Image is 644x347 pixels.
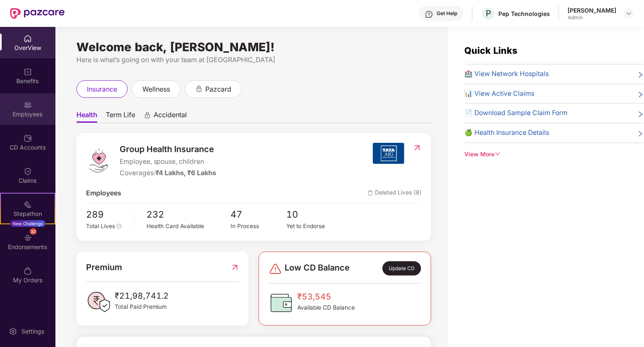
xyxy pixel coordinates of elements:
[24,34,32,43] img: svg+xml;base64,PHN2ZyBpZD0iSG9tZSIgeG1sbnM9Imh0dHA6Ly93d3cudzMub3JnLzIwMDAvc3ZnIiB3aWR0aD0iMjAiIG...
[76,110,97,123] span: Health
[24,134,32,142] img: svg+xml;base64,PHN2ZyBpZD0iQ0RfQWNjb3VudHMiIGRhdGEtbmFtZT0iQ0QgQWNjb3VudHMiIHhtbG5zPSJodHRwOi8vd3...
[425,10,433,18] img: svg+xml;base64,PHN2ZyBpZD0iSGVscC0zMngzMiIgeG1sbnM9Imh0dHA6Ly93d3cudzMub3JnLzIwMDAvc3ZnIiB3aWR0aD...
[142,84,170,95] span: wellness
[24,267,32,275] img: svg+xml;base64,PHN2ZyBpZD0iTXlfT3JkZXJzIiBkYXRhLW5hbWU9Ik15IE9yZGVycyIgeG1sbnM9Imh0dHA6Ly93d3cudz...
[637,90,644,99] span: right
[230,222,286,231] div: In Process
[637,71,644,79] span: right
[117,224,122,229] span: info-circle
[115,302,169,312] span: Total Paid Premium
[144,111,151,119] div: animation
[86,188,121,199] span: Employees
[368,190,373,196] img: deleteIcon
[76,44,431,50] div: Welcome back, [PERSON_NAME]!
[465,45,518,56] span: Quick Links
[154,110,187,123] span: Accidental
[87,84,117,95] span: insurance
[86,148,111,173] img: logo
[86,223,115,229] span: Total Lives
[24,68,32,76] img: svg+xml;base64,PHN2ZyBpZD0iQmVuZWZpdHMiIHhtbG5zPSJodHRwOi8vd3d3LnczLm9yZy8yMDAwL3N2ZyIgd2lkdGg9Ij...
[637,129,644,138] span: right
[465,128,550,138] span: 🍏 Health Insurance Details
[24,234,32,242] img: svg+xml;base64,PHN2ZyBpZD0iRW5kb3JzZW1lbnRzIiB4bWxucz0iaHR0cDovL3d3dy53My5vcmcvMjAwMC9zdmciIHdpZH...
[115,289,169,302] span: ₹21,98,741.2
[465,89,535,99] span: 📊 View Active Claims
[498,10,550,18] div: Pep Technologies
[9,327,17,336] img: svg+xml;base64,PHN2ZyBpZD0iU2V0dGluZy0yMHgyMCIgeG1sbnM9Imh0dHA6Ly93d3cudzMub3JnLzIwMDAvc3ZnIiB3aW...
[24,200,32,209] img: svg+xml;base64,PHN2ZyB4bWxucz0iaHR0cDovL3d3dy53My5vcmcvMjAwMC9zdmciIHdpZHRoPSIyMSIgaGVpZ2h0PSIyMC...
[297,303,355,313] span: Available CD Balance
[637,110,644,118] span: right
[568,6,616,14] div: [PERSON_NAME]
[195,85,203,92] div: animation
[626,10,632,17] img: svg+xml;base64,PHN2ZyBpZD0iRHJvcGRvd24tMzJ4MzIiIHhtbG5zPSJodHRwOi8vd3d3LnczLm9yZy8yMDAwL3N2ZyIgd2...
[1,210,55,218] div: Stepathon
[437,10,457,17] div: Get Help
[147,208,231,222] span: 232
[382,261,421,276] div: Update CD
[24,101,32,109] img: svg+xml;base64,PHN2ZyBpZD0iRW1wbG95ZWVzIiB4bWxucz0iaHR0cDovL3d3dy53My5vcmcvMjAwMC9zdmciIHdpZHRoPS...
[486,8,491,18] span: P
[413,144,421,152] img: RedirectIcon
[76,55,431,65] div: Here is what’s going on with your team at [GEOGRAPHIC_DATA]
[147,222,231,231] div: Health Card Available
[10,8,65,19] img: New Pazcare Logo
[287,208,343,222] span: 10
[10,220,45,227] div: New Challenge
[86,261,122,274] span: Premium
[230,261,239,274] img: RedirectIcon
[205,84,231,95] span: pazcard
[120,168,217,179] div: Coverages:
[297,290,355,303] span: ₹53,545
[86,289,111,315] img: PaidPremiumIcon
[24,167,32,176] img: svg+xml;base64,PHN2ZyBpZD0iQ2xhaW0iIHhtbG5zPSJodHRwOi8vd3d3LnczLm9yZy8yMDAwL3N2ZyIgd2lkdGg9IjIwIi...
[269,290,294,315] img: CDBalanceIcon
[106,110,135,123] span: Term Life
[465,69,549,79] span: 🏥 View Network Hospitals
[155,169,217,177] span: ₹4 Lakhs, ₹6 Lakhs
[30,228,37,235] div: 30
[368,188,421,199] span: Deleted Lives (8)
[230,208,286,222] span: 47
[568,14,616,21] div: Admin
[120,157,217,167] span: Employee, spouse, children
[465,108,568,118] span: 📄 Download Sample Claim Form
[287,222,343,231] div: Yet to Endorse
[19,327,47,336] div: Settings
[465,150,644,159] div: View More
[373,143,404,164] img: insurerIcon
[86,208,128,222] span: 289
[269,262,282,276] img: svg+xml;base64,PHN2ZyBpZD0iRGFuZ2VyLTMyeDMyIiB4bWxucz0iaHR0cDovL3d3dy53My5vcmcvMjAwMC9zdmciIHdpZH...
[495,151,501,157] span: down
[120,143,217,156] span: Group Health Insurance
[285,261,350,276] span: Low CD Balance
